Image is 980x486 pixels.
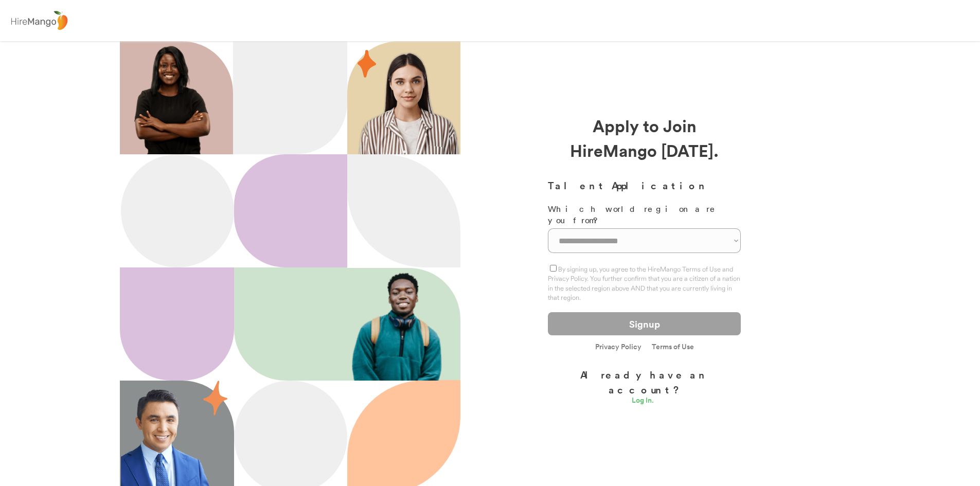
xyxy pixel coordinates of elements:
[548,312,741,335] button: Signup
[632,397,657,407] a: Log In.
[8,9,70,33] img: logo%20-%20hiremango%20gray.png
[548,113,741,163] div: Apply to Join HireMango [DATE].
[548,203,741,226] div: Which world region are you from?
[122,41,222,154] img: 200x220.png
[358,51,460,154] img: hispanic%20woman.png
[348,268,452,381] img: 202x218.png
[595,343,642,352] a: Privacy Policy
[652,343,694,350] a: Terms of Use
[548,367,741,397] div: Already have an account?
[548,178,741,193] h3: Talent Application
[121,154,234,267] img: Ellipse%2012
[358,50,376,78] img: 29
[548,265,740,301] label: By signing up, you agree to the HireMango Terms of Use and Privacy Policy. You further confirm th...
[203,381,227,416] img: 55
